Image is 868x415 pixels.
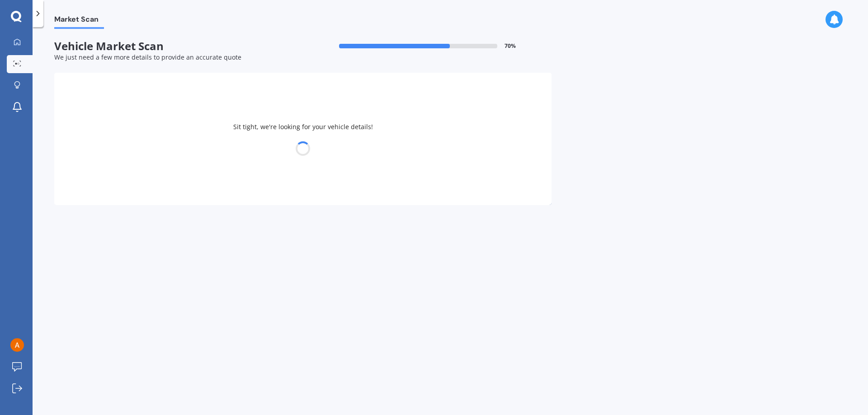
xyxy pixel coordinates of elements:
span: 70 % [505,43,516,49]
span: We just need a few more details to provide an accurate quote [54,53,241,61]
div: Sit tight, we're looking for your vehicle details! [54,73,552,205]
span: Market Scan [54,15,104,27]
span: Vehicle Market Scan [54,40,303,53]
img: ACg8ocLT98AVUiMap5Z83s4_Y0bGhczHPrFooK9OZz78zumsmP7Vu96Q=s96-c [10,338,24,352]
